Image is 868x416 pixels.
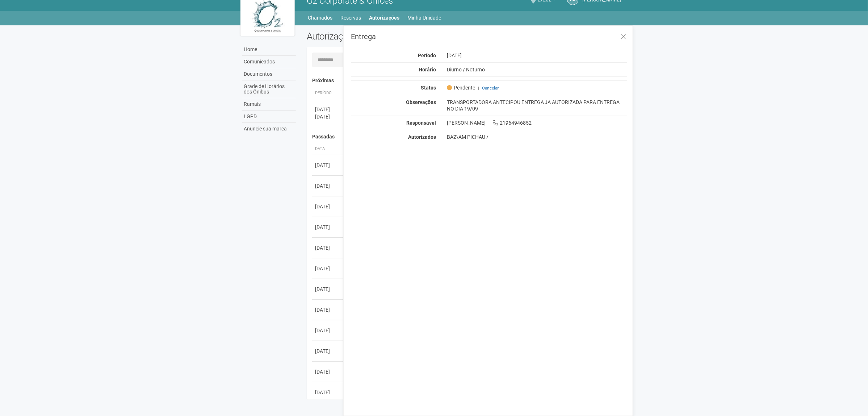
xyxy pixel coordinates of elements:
a: Home [242,43,296,56]
a: Comunicados [242,56,296,68]
a: Grade de Horários dos Ônibus [242,80,296,98]
div: [DATE] [315,162,342,169]
div: [DATE] [315,348,342,355]
h2: Autorizações [307,31,462,42]
strong: Observações [406,99,436,105]
div: [DATE] [315,286,342,293]
a: Anuncie sua marca [242,123,296,135]
div: Diurno / Noturno [441,66,633,73]
a: Minha Unidade [408,13,441,23]
a: Cancelar [482,86,499,91]
a: Autorizações [369,13,400,23]
div: [DATE] [315,182,342,190]
span: Pendente [447,84,475,91]
div: [DATE] [315,224,342,231]
a: Chamados [308,13,333,23]
th: Período [312,87,345,99]
strong: Período [418,53,436,58]
h4: Próximas [312,78,622,83]
span: | [478,86,479,91]
strong: Autorizados [408,134,436,140]
div: [DATE] [315,106,342,113]
a: Reservas [341,13,361,23]
div: BAZ\AM PICHAU / [447,134,628,140]
a: Documentos [242,68,296,80]
div: [PERSON_NAME] 21964946852 [441,120,633,126]
strong: Status [421,85,436,91]
div: [DATE] [315,265,342,272]
div: TRANSPORTADORA ANTECIPOU ENTREGA JA AUTORIZADA PARA ENTREGA NO DIA 19/09 [441,99,633,112]
div: [DATE] [315,244,342,251]
strong: Responsável [406,120,436,126]
div: [DATE] [315,368,342,375]
div: [DATE] [315,327,342,334]
a: Ramais [242,98,296,111]
h3: Entrega [351,33,627,40]
div: [DATE] [315,113,342,120]
th: Data [312,143,345,155]
div: [DATE] [315,306,342,313]
div: [DATE] [441,52,633,59]
strong: Horário [419,67,436,72]
div: [DATE] [315,389,342,396]
h4: Passadas [312,134,622,140]
a: LGPD [242,111,296,123]
div: [DATE] [315,203,342,210]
